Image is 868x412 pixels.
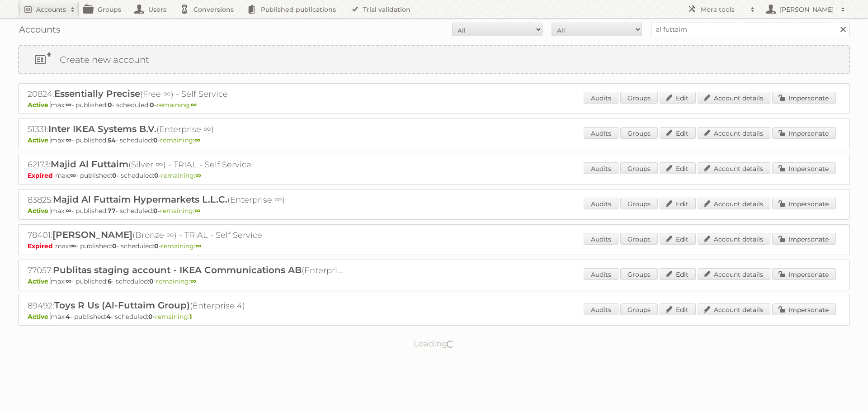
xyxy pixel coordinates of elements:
span: Expired [28,242,55,250]
p: max: - published: - scheduled: - [28,136,840,144]
a: Audits [584,92,618,104]
strong: ∞ [190,277,196,285]
strong: 0 [150,101,154,109]
p: max: - published: - scheduled: - [28,207,840,215]
a: Audits [584,198,618,209]
a: Groups [620,92,658,104]
span: remaining: [155,313,192,321]
strong: ∞ [194,207,200,215]
a: Account details [698,268,770,280]
a: Impersonate [772,268,836,280]
a: Edit [660,268,696,280]
span: remaining: [161,242,201,250]
strong: 0 [148,313,153,321]
a: Account details [698,127,770,139]
a: Audits [584,303,618,315]
span: Essentially Precise [54,88,140,99]
a: Impersonate [772,303,836,315]
a: Groups [620,268,658,280]
strong: 0 [153,136,158,144]
p: max: - published: - scheduled: - [28,171,840,180]
a: Account details [698,303,770,315]
h2: [PERSON_NAME] [778,5,836,14]
a: Edit [660,127,696,139]
a: Account details [698,233,770,245]
p: max: - published: - scheduled: - [28,277,840,285]
strong: 0 [153,207,158,215]
a: Create new account [19,46,849,73]
a: Audits [584,127,618,139]
h2: 78401: (Bronze ∞) - TRIAL - Self Service [28,229,344,241]
a: Edit [660,233,696,245]
strong: ∞ [70,242,76,250]
h2: 51331: (Enterprise ∞) [28,123,344,135]
span: remaining: [160,136,200,144]
span: Publitas staging account - IKEA Communications AB [53,265,302,275]
a: Edit [660,198,696,209]
h2: 77057: (Enterprise ∞) - TRIAL [28,265,344,276]
a: Impersonate [772,162,836,174]
h2: 89492: (Enterprise 4) [28,300,344,312]
strong: ∞ [66,136,71,144]
span: Majid Al Futtaim Hypermarkets L.L.C. [53,194,227,205]
strong: ∞ [66,207,71,215]
span: Active [28,313,51,321]
strong: 77 [108,207,116,215]
strong: 0 [154,242,159,250]
a: Audits [584,162,618,174]
a: Impersonate [772,233,836,245]
span: [PERSON_NAME] [52,229,132,240]
strong: 1 [189,313,192,321]
h2: More tools [701,5,746,14]
a: Groups [620,162,658,174]
a: Impersonate [772,92,836,104]
span: Inter IKEA Systems B.V. [48,123,156,134]
a: Edit [660,162,696,174]
strong: 0 [112,242,117,250]
span: remaining: [156,101,197,109]
p: max: - published: - scheduled: - [28,101,840,109]
a: Audits [584,233,618,245]
strong: 4 [66,313,70,321]
strong: ∞ [70,171,76,180]
span: Active [28,207,51,215]
span: Majid Al Futtaim [51,159,128,170]
a: Impersonate [772,127,836,139]
strong: 0 [108,101,112,109]
strong: 0 [112,171,117,180]
a: Groups [620,198,658,209]
p: Loading [385,335,483,353]
a: Account details [698,92,770,104]
a: Groups [620,233,658,245]
h2: 62173: (Silver ∞) - TRIAL - Self Service [28,159,344,170]
a: Impersonate [772,198,836,209]
a: Groups [620,127,658,139]
a: Account details [698,162,770,174]
span: Active [28,136,51,144]
span: remaining: [160,207,200,215]
strong: ∞ [194,136,200,144]
a: Groups [620,303,658,315]
a: Edit [660,92,696,104]
strong: ∞ [66,277,71,285]
span: Active [28,101,51,109]
a: Edit [660,303,696,315]
p: max: - published: - scheduled: - [28,242,840,250]
a: Account details [698,198,770,209]
a: Audits [584,268,618,280]
span: remaining: [161,171,201,180]
span: remaining: [156,277,196,285]
strong: ∞ [66,101,71,109]
span: Active [28,277,51,285]
strong: 54 [108,136,116,144]
span: Expired [28,171,55,180]
h2: 20824: (Free ∞) - Self Service [28,88,344,100]
p: max: - published: - scheduled: - [28,313,840,321]
strong: 0 [154,171,159,180]
h2: 83825: (Enterprise ∞) [28,194,344,206]
strong: ∞ [191,101,197,109]
strong: 6 [108,277,112,285]
strong: ∞ [195,242,201,250]
strong: 4 [106,313,111,321]
strong: ∞ [195,171,201,180]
